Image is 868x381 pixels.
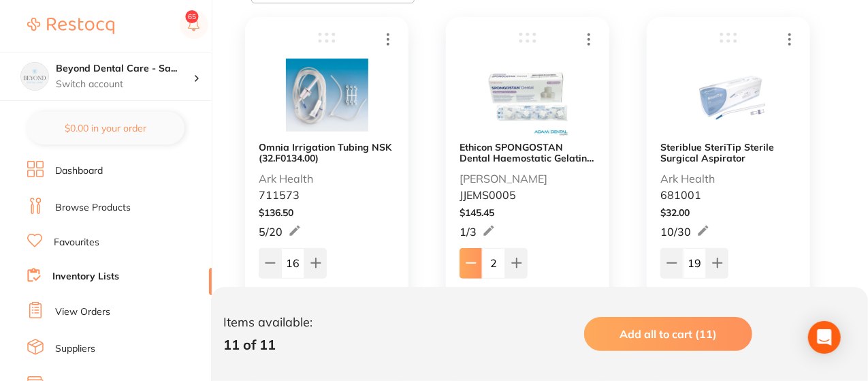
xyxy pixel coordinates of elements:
p: 711573 [259,189,300,201]
img: ay83MTE1NzMtanBn [286,53,368,137]
div: $ 32.00 [660,207,797,218]
div: Open Intercom Messenger [808,321,841,354]
img: Beyond Dental Care - Sandstone Point [21,63,48,90]
div: 1 / 3 [460,224,496,240]
div: $ 136.50 [259,207,395,218]
a: View Orders [55,305,110,319]
a: Restocq Logo [27,10,114,42]
img: MDAwNS5qcGc [487,53,569,137]
div: 5 / 20 [259,224,302,240]
img: Restocq Logo [27,18,114,34]
button: Omnia Irrigation Tubing NSK (32.F0134.00) [259,142,395,164]
button: Add all to cart (11) [584,317,752,351]
a: Favourites [54,236,99,249]
button: $0.00 in your order [27,112,184,144]
div: 10 / 30 [660,224,710,240]
button: Steriblue SteriTip Sterile Surgical Aspirator [660,142,797,164]
a: Inventory Lists [52,270,119,284]
a: Suppliers [55,342,95,356]
p: Items available: [223,316,312,330]
p: JJEMS0005 [460,189,516,201]
span: Add all to cart (11) [620,327,717,341]
a: Dashboard [55,164,103,178]
a: Browse Products [55,201,131,215]
p: Ark Health [259,172,313,185]
p: 11 of 11 [223,337,312,352]
p: [PERSON_NAME] [460,172,547,185]
div: Ethicon SPONGOSTAN Dental Haemostatic Gelatin Sponge [PERSON_NAME] JJEMS0005 $145.451/3 Add to Cart [446,17,633,375]
p: Ark Health [660,172,715,185]
p: Switch account [56,78,193,91]
div: Steriblue SteriTip Sterile Surgical Aspirator Ark Health 681001 $32.0010/30 Add to Cart [647,17,834,375]
p: 681001 [660,189,701,201]
img: ay82ODEwMDEtanBn [688,53,770,137]
div: $ 145.45 [460,207,596,218]
div: Omnia Irrigation Tubing NSK (32.F0134.00) Ark Health 711573 $136.505/20 Add to Cart [245,17,432,375]
button: Ethicon SPONGOSTAN Dental Haemostatic Gelatin Sponge [460,142,596,164]
h4: Beyond Dental Care - Sandstone Point [56,62,193,76]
